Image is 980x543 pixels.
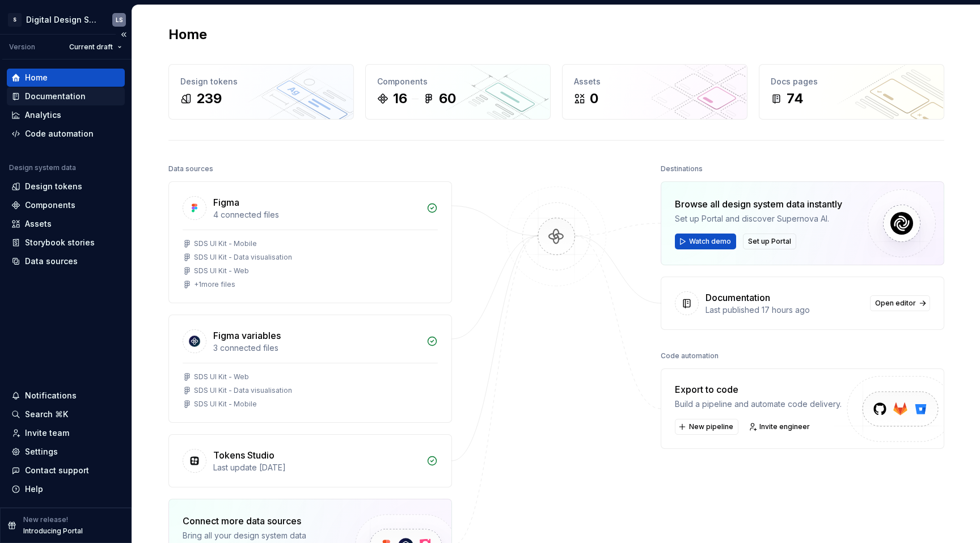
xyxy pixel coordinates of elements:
div: Components [377,76,539,87]
button: New pipeline [675,419,738,435]
div: Docs pages [771,76,932,87]
a: Design tokens239 [168,64,354,120]
span: Set up Portal [748,237,791,246]
div: 239 [196,90,222,108]
button: SDigital Design SystemLS [2,7,129,32]
div: LS [116,15,123,24]
div: 16 [393,90,407,108]
a: Documentation [7,87,125,105]
a: Open editor [870,295,930,311]
span: New pipeline [689,422,733,431]
a: Figma4 connected filesSDS UI Kit - MobileSDS UI Kit - Data visualisationSDS UI Kit - Web+1more files [168,181,452,303]
a: Storybook stories [7,234,125,252]
div: Contact support [25,465,89,476]
span: Open editor [875,299,916,308]
a: Assets [7,215,125,233]
a: Figma variables3 connected filesSDS UI Kit - WebSDS UI Kit - Data visualisationSDS UI Kit - Mobile [168,315,452,423]
div: Documentation [25,91,86,102]
button: Current draft [64,39,127,55]
a: Invite engineer [745,419,815,435]
button: Notifications [7,387,125,405]
a: Components1660 [365,64,551,120]
div: Invite team [25,427,69,439]
div: SDS UI Kit - Web [194,266,249,275]
div: Last published 17 hours ago [706,304,863,316]
span: Invite engineer [759,422,810,431]
div: Home [25,72,48,83]
a: Settings [7,443,125,461]
a: Analytics [7,106,125,124]
div: + 1 more files [194,280,235,289]
div: Last update [DATE] [213,462,420,473]
p: Introducing Portal [23,527,83,536]
div: Connect more data sources [183,514,336,528]
a: Data sources [7,252,125,270]
button: Set up Portal [743,234,796,249]
a: Tokens StudioLast update [DATE] [168,434,452,487]
div: Data sources [25,256,78,267]
span: Current draft [69,43,113,52]
div: Digital Design System [26,14,99,26]
div: 4 connected files [213,209,420,220]
a: Design tokens [7,177,125,196]
div: SDS UI Kit - Data visualisation [194,386,292,395]
a: Invite team [7,424,125,442]
div: SDS UI Kit - Web [194,372,249,381]
div: SDS UI Kit - Mobile [194,239,257,248]
div: Build a pipeline and automate code delivery. [675,398,842,410]
div: Assets [574,76,736,87]
div: Export to code [675,383,842,396]
button: Help [7,480,125,498]
div: SDS UI Kit - Mobile [194,400,257,409]
div: 60 [439,90,456,108]
div: Design tokens [180,76,342,87]
div: Components [25,200,75,211]
a: Components [7,196,125,214]
div: Figma variables [213,329,281,342]
button: Search ⌘K [7,405,125,423]
div: 3 connected files [213,342,420,354]
a: Code automation [7,125,125,143]
div: Assets [25,218,52,230]
button: Collapse sidebar [116,27,132,43]
div: Notifications [25,390,77,401]
p: New release! [23,515,68,524]
div: Design tokens [25,181,82,192]
div: Settings [25,446,58,457]
div: Design system data [9,163,76,172]
a: Docs pages74 [759,64,944,120]
button: Contact support [7,461,125,480]
div: Destinations [661,161,703,177]
div: SDS UI Kit - Data visualisation [194,253,292,262]
div: Browse all design system data instantly [675,197,842,211]
div: 74 [787,90,804,108]
a: Assets0 [562,64,747,120]
div: Version [9,43,35,52]
div: Set up Portal and discover Supernova AI. [675,213,842,224]
div: Code automation [25,128,94,139]
span: Watch demo [689,237,731,246]
div: Tokens Studio [213,448,274,462]
div: Data sources [168,161,213,177]
div: Documentation [706,291,770,304]
div: Search ⌘K [25,409,68,420]
div: Storybook stories [25,237,95,248]
div: Help [25,483,43,495]
div: Figma [213,196,239,209]
div: 0 [590,90,598,108]
div: Code automation [661,348,719,364]
div: S [8,13,22,27]
a: Home [7,69,125,87]
div: Analytics [25,109,61,121]
h2: Home [168,26,207,44]
button: Watch demo [675,234,736,249]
